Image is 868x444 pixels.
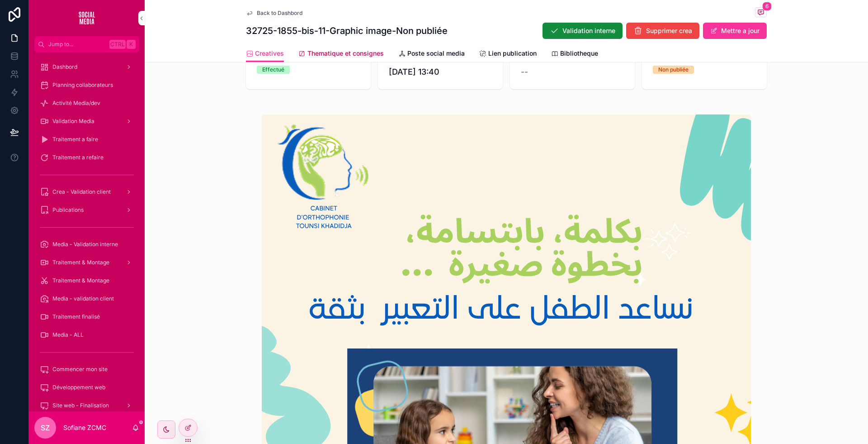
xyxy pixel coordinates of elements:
span: Supprimer crea [646,26,692,35]
a: Thematique et consignes [298,45,384,63]
a: Crea - Validation client [34,184,139,200]
span: Validation interne [562,26,615,35]
a: Dashbord [34,59,139,75]
a: Traitement a refaire [34,149,139,166]
button: Jump to...CtrlK [34,36,139,53]
span: Développement web [52,384,105,391]
a: Media - validation client [34,291,139,307]
a: Creatives [246,45,284,62]
span: -- [521,66,528,78]
span: Crea - Validation client [52,188,111,196]
a: Traitement & Montage [34,272,139,289]
span: [DATE] 13:40 [389,66,492,78]
span: Bibliotheque [560,49,598,58]
a: Poste social media [398,45,465,63]
span: Publications [52,206,84,214]
a: Lien publication [479,45,537,63]
span: Back to Dashbord [257,10,302,17]
span: Poste social media [407,49,465,58]
span: 6 [762,2,772,11]
a: Back to Dashbord [246,10,302,17]
a: Site web - Finalisation [34,397,139,414]
div: Effectué [262,66,284,74]
span: Site web - Finalisation [52,402,109,409]
h1: 32725-1855-bis-11-Graphic image-Non publiée [246,24,448,37]
span: Traitement & Montage [52,277,109,284]
span: Traitement & Montage [52,259,109,266]
div: scrollable content [29,53,145,411]
a: Développement web [34,379,139,396]
span: SZ [41,422,50,433]
a: Publications [34,202,139,218]
button: Mettre a jour [703,23,767,39]
a: Traitement a faire [34,131,139,148]
a: Commencer mon site [34,361,139,377]
button: Supprimer crea [626,23,699,39]
span: Traitement a refaire [52,154,104,161]
img: App logo [72,11,101,25]
a: Traitement finalisé [34,309,139,325]
span: Traitement a faire [52,136,98,143]
span: Media - Validation interne [52,241,118,248]
a: Planning collaborateurs [34,77,139,93]
span: Lien publication [488,49,537,58]
span: Thematique et consignes [307,49,384,58]
span: Media - validation client [52,295,114,302]
span: Commencer mon site [52,366,108,373]
a: Media - ALL [34,327,139,343]
a: Bibliotheque [551,45,598,63]
button: 6 [755,7,767,19]
span: Media - ALL [52,331,84,339]
p: Sofiane ZCMC [63,423,106,432]
button: Validation interne [542,23,623,39]
a: Traitement & Montage [34,254,139,271]
span: Ctrl [109,40,126,49]
a: Media - Validation interne [34,236,139,253]
span: Planning collaborateurs [52,81,113,89]
span: Activité Media/dev [52,100,100,107]
span: Jump to... [48,41,106,48]
span: K [127,41,135,48]
a: Activité Media/dev [34,95,139,111]
span: Creatives [255,49,284,58]
a: Validation Media [34,113,139,129]
span: Validation Media [52,118,94,125]
span: Dashbord [52,63,77,71]
div: Non publiée [658,66,689,74]
span: Traitement finalisé [52,313,100,320]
